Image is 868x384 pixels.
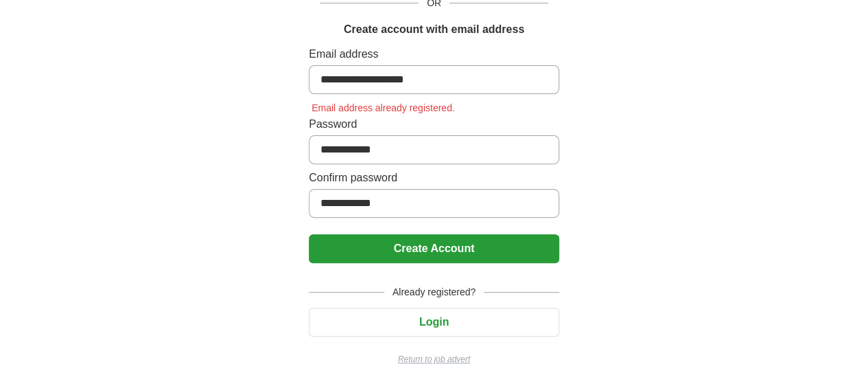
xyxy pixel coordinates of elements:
[309,234,559,263] button: Create Account
[309,353,559,365] a: Return to job advert
[309,102,458,113] span: Email address already registered.
[344,21,524,38] h1: Create account with email address
[309,170,559,186] label: Confirm password
[384,285,484,300] span: Already registered?
[309,116,559,133] label: Password
[309,308,559,337] button: Login
[309,46,559,63] label: Email address
[309,316,559,328] a: Login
